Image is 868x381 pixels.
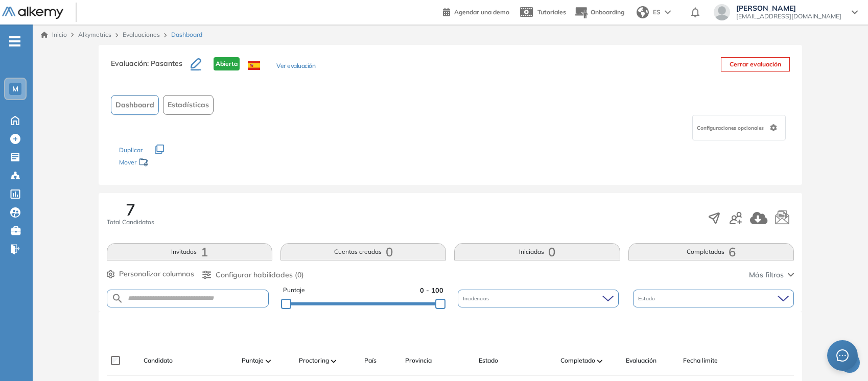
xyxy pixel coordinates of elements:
span: Agendar una demo [454,8,509,16]
span: Incidencias [463,295,491,302]
button: Iniciadas0 [454,243,620,260]
span: Abierta [214,57,240,70]
span: Puntaje [242,356,264,365]
span: ES [653,8,661,17]
button: Estadísticas [163,95,214,115]
span: Configurar habilidades (0) [216,270,304,280]
span: M [12,85,18,93]
div: Estado [633,290,794,307]
span: Estado [638,295,657,302]
span: Dashboard [115,100,154,110]
span: Puntaje [283,285,305,295]
span: Proctoring [299,356,329,365]
span: Personalizar columnas [119,269,194,279]
button: Onboarding [574,2,624,23]
img: arrow [665,10,671,14]
div: Mover [119,154,221,173]
img: SEARCH_ALT [111,292,124,305]
span: Alkymetrics [78,31,111,38]
span: Configuraciones opcionales [697,124,766,132]
button: Cuentas creadas0 [280,243,446,260]
h3: Evaluación [111,57,191,79]
span: Estadísticas [168,100,209,110]
span: 0 - 100 [420,285,443,295]
span: Más filtros [749,270,784,280]
img: [missing "en.ARROW_ALT" translation] [266,360,271,363]
span: Estado [479,356,498,365]
button: Configurar habilidades (0) [202,270,304,280]
a: Evaluaciones [123,31,160,38]
button: Dashboard [111,95,159,115]
span: Completado [560,356,595,365]
i: - [9,40,20,42]
img: Logo [2,7,63,19]
span: Candidato [144,356,173,365]
img: world [637,6,649,18]
span: Onboarding [591,8,624,16]
div: Configuraciones opcionales [692,115,786,140]
button: Personalizar columnas [107,269,194,279]
span: 7 [126,201,135,218]
button: Cerrar evaluación [721,57,790,72]
button: Ver evaluación [276,61,315,72]
a: Agendar una demo [443,5,509,17]
div: Incidencias [458,290,619,307]
span: Fecha límite [683,356,718,365]
span: Provincia [405,356,432,365]
button: Más filtros [749,270,794,280]
span: Total Candidatos [107,218,154,227]
span: : Pasantes [147,59,182,68]
span: País [364,356,377,365]
span: Evaluación [626,356,656,365]
span: [EMAIL_ADDRESS][DOMAIN_NAME] [736,12,841,20]
span: Dashboard [171,30,202,39]
img: [missing "en.ARROW_ALT" translation] [597,360,602,363]
span: Duplicar [119,146,143,154]
button: Completadas6 [628,243,794,260]
span: [PERSON_NAME] [736,4,841,12]
img: ESP [248,61,260,70]
img: [missing "en.ARROW_ALT" translation] [331,360,336,363]
button: Invitados1 [107,243,272,260]
a: Inicio [41,30,67,39]
span: Tutoriales [537,8,566,16]
span: message [836,349,849,362]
